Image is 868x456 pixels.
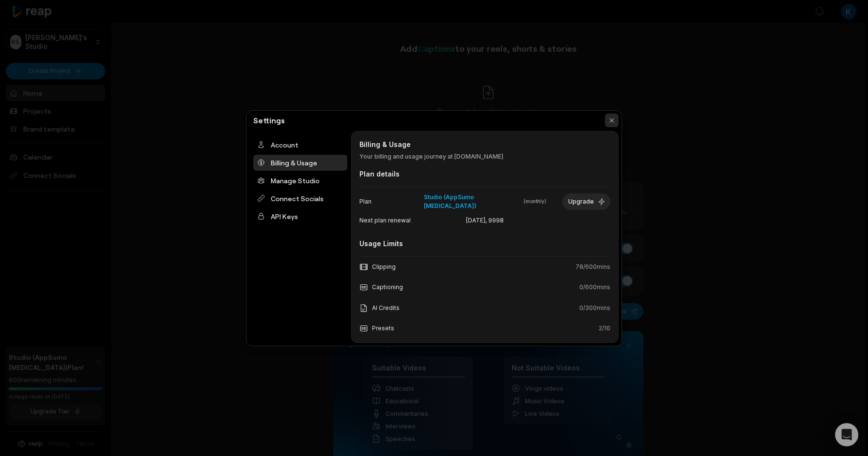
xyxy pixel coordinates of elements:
span: Studio (AppSumo [MEDICAL_DATA]) [424,193,522,210]
span: 0 / 300 mins [579,304,610,312]
span: 0 / 600 mins [579,283,610,292]
div: Connect Socials [253,191,347,206]
span: Plan [359,197,421,206]
p: Your billing and usage journey at [DOMAIN_NAME] [359,152,610,161]
span: Next plan renewal [359,216,441,225]
div: API Keys [253,208,347,224]
div: AI Credits [359,304,400,312]
div: Manage Studio [253,173,347,189]
div: Captioning [359,283,403,292]
button: Upgrade [562,193,610,210]
span: [DATE], 9998 [444,216,526,225]
h2: Settings [249,115,289,126]
div: Clipping [359,263,396,271]
span: 78 / 600 mins [575,263,610,271]
div: Presets [359,324,394,333]
span: 2 / 10 [599,324,610,333]
h2: Billing & Usage [359,139,610,149]
div: Billing & Usage [253,155,347,171]
span: ( month ly) [524,198,546,205]
div: Plan details [359,169,610,179]
div: Usage Limits [359,238,610,249]
div: Account [253,137,347,153]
